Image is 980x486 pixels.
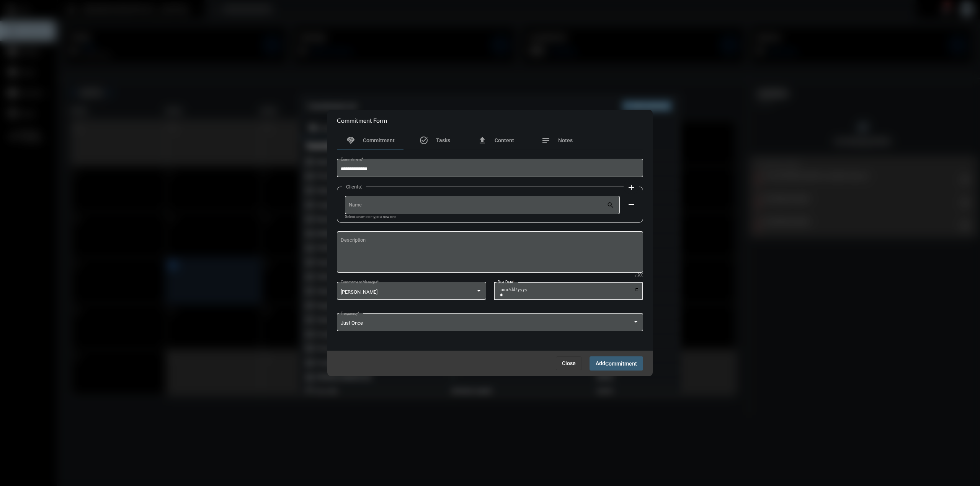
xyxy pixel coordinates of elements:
[478,136,487,145] mat-icon: file_upload
[590,356,643,371] button: AddCommitment
[495,137,514,143] span: Content
[363,137,395,143] span: Commitment
[607,201,616,210] mat-icon: search
[635,273,643,278] mat-hint: / 200
[562,360,576,366] span: Close
[345,215,396,219] mat-hint: Select a name or type a new one
[541,136,550,145] mat-icon: notes
[346,136,355,145] mat-icon: handshake
[596,360,637,366] span: Add
[337,117,387,124] h2: Commitment Form
[558,137,573,143] span: Notes
[341,289,377,295] span: [PERSON_NAME]
[436,137,450,143] span: Tasks
[342,184,366,190] label: Clients:
[556,356,582,370] button: Close
[341,320,363,326] span: Just Once
[627,183,636,192] mat-icon: add
[605,361,637,367] span: Commitment
[419,136,428,145] mat-icon: task_alt
[627,200,636,209] mat-icon: remove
